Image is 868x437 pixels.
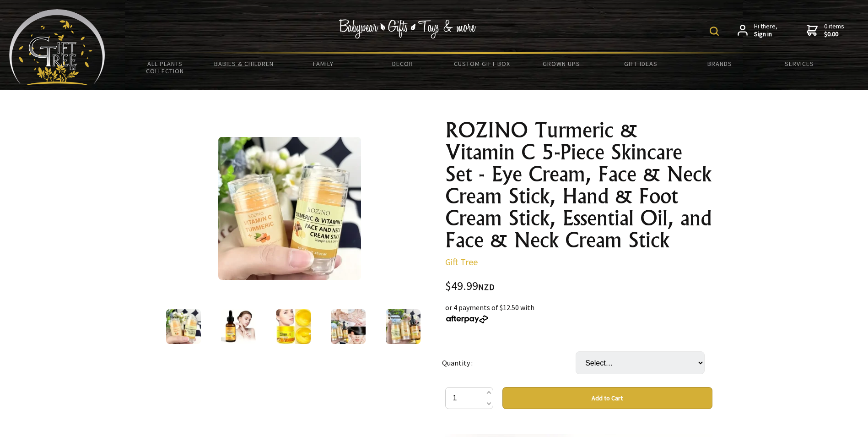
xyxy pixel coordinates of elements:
a: Brands [680,54,760,73]
img: Babyware - Gifts - Toys and more... [9,9,105,85]
a: Decor [363,54,442,73]
a: Custom Gift Box [442,54,522,73]
img: ROZINO Turmeric & Vitamin C 5-Piece Skincare Set - Eye Cream, Face & Neck Cream Stick, Hand & Foo... [166,309,201,344]
span: 0 items [824,22,844,38]
td: Quantity : [442,339,576,387]
img: ROZINO Turmeric & Vitamin C 5-Piece Skincare Set - Eye Cream, Face & Neck Cream Stick, Hand & Foo... [331,309,366,344]
a: Grown Ups [522,54,601,73]
a: Hi there,Sign in [738,22,777,38]
a: Gift Tree [445,256,478,268]
img: ROZINO Turmeric & Vitamin C 5-Piece Skincare Set - Eye Cream, Face & Neck Cream Stick, Hand & Foo... [218,137,361,280]
span: NZD [478,282,495,292]
span: Hi there, [754,22,777,38]
a: 0 items$0.00 [807,22,844,38]
a: All Plants Collection [125,54,205,81]
button: Add to Cart [502,387,712,409]
h1: ROZINO Turmeric & Vitamin C 5-Piece Skincare Set - Eye Cream, Face & Neck Cream Stick, Hand & Foo... [445,119,712,251]
img: ROZINO Turmeric & Vitamin C 5-Piece Skincare Set - Eye Cream, Face & Neck Cream Stick, Hand & Foo... [276,309,311,344]
a: Services [760,54,839,73]
img: product search [710,27,719,36]
img: ROZINO Turmeric & Vitamin C 5-Piece Skincare Set - Eye Cream, Face & Neck Cream Stick, Hand & Foo... [386,309,421,344]
img: ROZINO Turmeric & Vitamin C 5-Piece Skincare Set - Eye Cream, Face & Neck Cream Stick, Hand & Foo... [221,309,256,344]
div: or 4 payments of $12.50 with [445,302,712,324]
img: Babywear - Gifts - Toys & more [339,19,476,38]
div: $49.99 [445,280,712,293]
a: Babies & Children [205,54,284,73]
strong: Sign in [754,30,777,38]
img: Afterpay [445,315,489,323]
a: Family [284,54,363,73]
strong: $0.00 [824,30,844,38]
a: Gift Ideas [601,54,680,73]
